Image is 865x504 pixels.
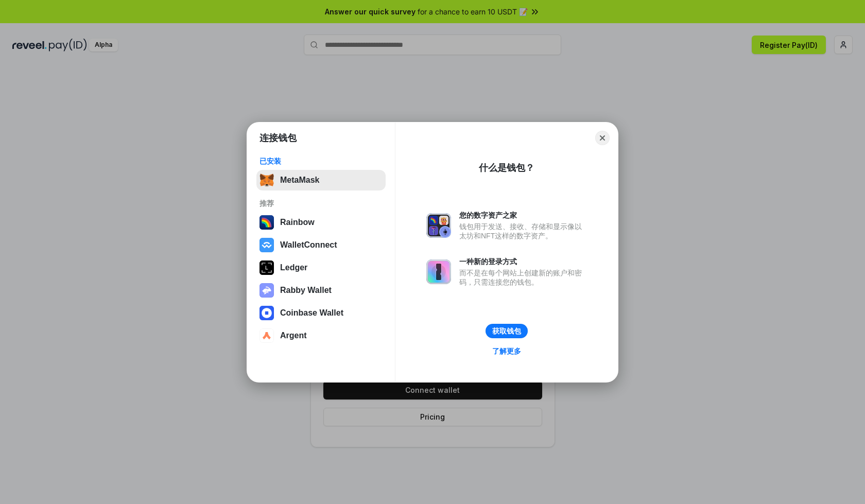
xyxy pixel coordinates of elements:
[280,240,337,250] div: WalletConnect
[280,176,319,185] div: MetaMask
[426,213,451,238] img: svg+xml,%3Csvg%20xmlns%3D%22http%3A%2F%2Fwww.w3.org%2F2000%2Fsvg%22%20fill%3D%22none%22%20viewBox...
[256,257,386,278] button: Ledger
[280,286,332,295] div: Rabby Wallet
[259,283,274,298] img: svg+xml,%3Csvg%20xmlns%3D%22http%3A%2F%2Fwww.w3.org%2F2000%2Fsvg%22%20fill%3D%22none%22%20viewBox...
[259,173,274,187] img: svg+xml,%3Csvg%20fill%3D%22none%22%20height%3D%2233%22%20viewBox%3D%220%200%2035%2033%22%20width%...
[259,328,274,343] img: svg+xml,%3Csvg%20width%3D%2228%22%20height%3D%2228%22%20viewBox%3D%220%200%2028%2028%22%20fill%3D...
[459,211,587,220] div: 您的数字资产之家
[259,132,297,144] h1: 连接钱包
[256,235,386,255] button: WalletConnect
[486,324,528,338] button: 获取钱包
[256,212,386,233] button: Rainbow
[459,222,587,240] div: 钱包用于发送、接收、存储和显示像以太坊和NFT这样的数字资产。
[459,268,587,287] div: 而不是在每个网站上创建新的账户和密码，只需连接您的钱包。
[486,344,527,358] a: 了解更多
[492,346,521,356] div: 了解更多
[259,199,383,208] div: 推荐
[280,331,307,340] div: Argent
[256,280,386,301] button: Rabby Wallet
[479,162,534,174] div: 什么是钱包？
[595,131,610,145] button: Close
[259,260,274,275] img: svg+xml,%3Csvg%20xmlns%3D%22http%3A%2F%2Fwww.w3.org%2F2000%2Fsvg%22%20width%3D%2228%22%20height%3...
[280,263,307,272] div: Ledger
[280,308,343,318] div: Coinbase Wallet
[259,157,383,166] div: 已安装
[256,170,386,190] button: MetaMask
[259,238,274,252] img: svg+xml,%3Csvg%20width%3D%2228%22%20height%3D%2228%22%20viewBox%3D%220%200%2028%2028%22%20fill%3D...
[280,218,315,227] div: Rainbow
[259,306,274,320] img: svg+xml,%3Csvg%20width%3D%2228%22%20height%3D%2228%22%20viewBox%3D%220%200%2028%2028%22%20fill%3D...
[459,257,587,266] div: 一种新的登录方式
[256,325,386,346] button: Argent
[492,326,521,336] div: 获取钱包
[256,303,386,323] button: Coinbase Wallet
[426,259,451,284] img: svg+xml,%3Csvg%20xmlns%3D%22http%3A%2F%2Fwww.w3.org%2F2000%2Fsvg%22%20fill%3D%22none%22%20viewBox...
[259,215,274,230] img: svg+xml,%3Csvg%20width%3D%22120%22%20height%3D%22120%22%20viewBox%3D%220%200%20120%20120%22%20fil...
